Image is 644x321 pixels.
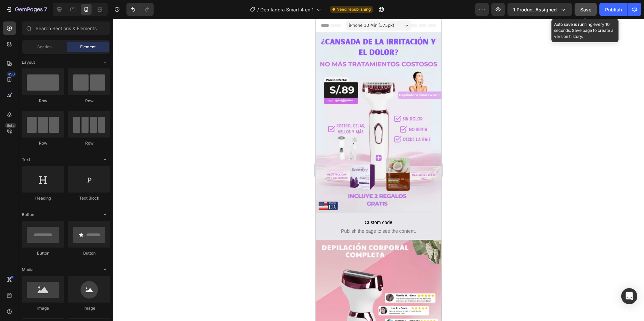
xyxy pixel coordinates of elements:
[22,267,34,273] span: Media
[37,44,52,50] span: Section
[68,140,110,146] div: Row
[68,98,110,104] div: Row
[3,3,50,16] button: 7
[316,19,441,321] iframe: Design area
[126,3,154,16] div: Undo/Redo
[22,195,64,201] div: Heading
[605,6,622,13] div: Publish
[5,123,16,128] div: Beta
[100,154,110,165] span: Toggle open
[336,6,371,12] span: Need republishing
[22,305,64,311] div: Image
[22,59,35,65] span: Layout
[22,212,34,218] span: Button
[100,264,110,275] span: Toggle open
[100,209,110,220] span: Toggle open
[80,44,96,50] span: Element
[68,195,110,201] div: Text Block
[22,157,30,163] span: Text
[580,7,591,12] span: Save
[513,6,557,13] span: 1 product assigned
[6,71,16,77] div: 450
[22,21,110,35] input: Search Sections & Elements
[22,98,64,104] div: Row
[68,250,110,256] div: Button
[100,57,110,68] span: Toggle open
[68,305,110,311] div: Image
[260,6,314,13] span: Depiladora Smart 4 en 1
[44,5,47,13] p: 7
[621,288,637,304] div: Open Intercom Messenger
[22,250,64,256] div: Button
[22,140,64,146] div: Row
[257,6,259,13] span: /
[507,3,572,16] button: 1 product assigned
[599,3,628,16] button: Publish
[575,3,597,16] button: Save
